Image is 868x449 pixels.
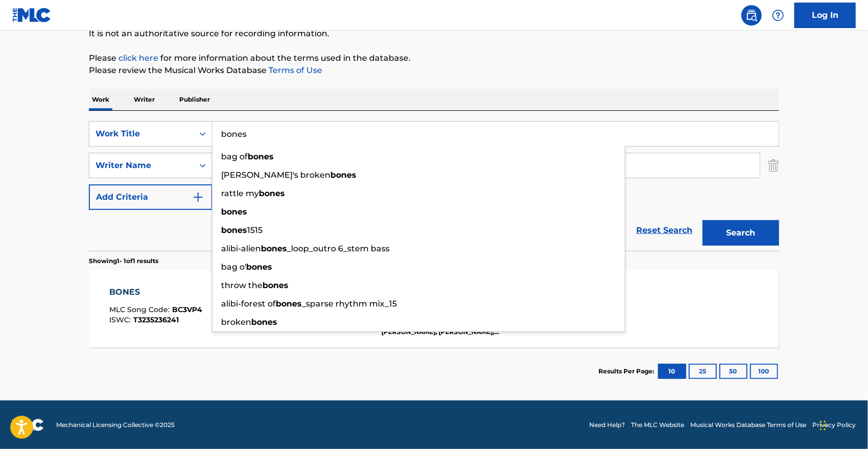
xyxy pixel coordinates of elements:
[247,225,262,235] span: 1515
[772,9,784,21] img: help
[173,305,203,314] span: BC3VP4
[768,5,788,26] div: Help
[287,244,390,253] span: _loop_outro 6_stem bass
[276,299,302,309] strong: bones
[221,299,276,309] span: alibi-forest of
[12,8,52,22] img: MLC Logo
[89,256,158,266] p: Showing 1 - 1 of 1 results
[56,420,175,430] span: Mechanical Licensing Collective © 2025
[89,271,779,347] a: BONESMLC Song Code:BC3VP4ISWC:T3235236241Writers (4)[PERSON_NAME] [PERSON_NAME] [PERSON_NAME], [P...
[658,364,686,379] button: 10
[246,262,272,272] strong: bones
[267,65,322,75] a: Terms of Use
[262,280,288,290] strong: bones
[745,9,758,21] img: search
[259,188,285,198] strong: bones
[221,225,247,235] strong: bones
[631,420,684,430] a: The MLC Website
[118,53,158,63] a: click here
[221,317,251,327] span: broken
[251,317,277,327] strong: bones
[131,89,158,110] p: Writer
[589,420,625,430] a: Need Help?
[631,219,697,242] a: Reset Search
[598,367,657,376] p: Results Per Page:
[719,364,748,379] button: 50
[703,220,779,246] button: Search
[12,419,44,431] img: logo
[820,410,826,441] div: Drag
[89,64,779,77] p: Please review the Musical Works Database
[750,364,778,379] button: 100
[261,244,287,253] strong: bones
[248,152,274,161] strong: bones
[817,400,868,449] iframe: Chat Widget
[768,153,779,178] img: Delete Criterion
[221,280,262,290] span: throw the
[95,159,187,172] div: Writer Name
[221,188,259,198] span: rattle my
[689,364,717,379] button: 25
[110,286,203,298] div: BONES
[89,121,779,251] form: Search Form
[302,299,397,309] span: _sparse rhythm mix_15
[110,315,134,324] span: ISWC :
[221,207,247,217] strong: bones
[812,420,856,430] a: Privacy Policy
[89,28,779,40] p: It is not an authoritative source for recording information.
[221,170,330,180] span: [PERSON_NAME]'s broken
[192,191,204,203] img: 9d2ae6d4665cec9f34b9.svg
[690,420,806,430] a: Musical Works Database Terms of Use
[89,52,779,64] p: Please for more information about the terms used in the database.
[221,262,246,272] span: bag o'
[794,3,856,28] a: Log In
[330,170,356,180] strong: bones
[221,244,261,253] span: alibi-alien
[110,305,173,314] span: MLC Song Code :
[134,315,179,324] span: T3235236241
[95,128,187,140] div: Work Title
[89,184,212,210] button: Add Criteria
[176,89,213,110] p: Publisher
[89,89,112,110] p: Work
[221,152,248,161] span: bag of
[741,5,762,26] a: Public Search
